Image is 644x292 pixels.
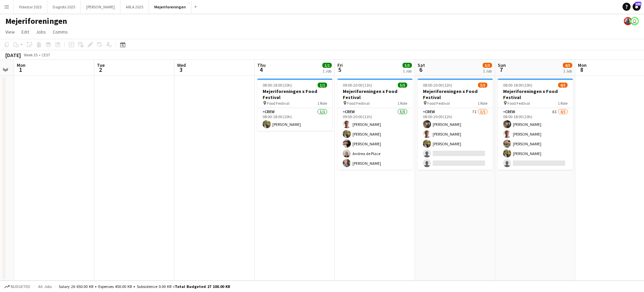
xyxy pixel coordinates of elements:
[631,17,639,25] app-user-avatar: Tatianna Tobiassen
[11,284,30,289] span: Budgeted
[635,2,641,6] span: 445
[149,0,192,13] button: Mejeriforeningen
[5,29,15,35] span: View
[3,28,17,36] a: View
[22,52,39,57] span: Week 35
[33,28,49,36] a: Jobs
[50,28,70,36] a: Comms
[42,52,50,57] div: CEST
[175,284,230,289] span: Total Budgeted 27 100.00 KR
[59,284,230,289] div: Salary 26 650.00 KR + Expenses 450.00 KR + Subsistence 0.00 KR =
[624,17,632,25] app-user-avatar: Mia Tidemann
[633,3,641,11] a: 445
[36,29,46,35] span: Jobs
[5,52,21,58] div: [DATE]
[47,0,81,13] button: Dagrofa 2025
[21,29,29,35] span: Edit
[120,0,149,13] button: ARLA 2025
[19,28,32,36] a: Edit
[37,284,53,289] span: All jobs
[14,0,47,13] button: Polestar 2025
[5,16,67,26] h1: Mejeriforeningen
[53,29,68,35] span: Comms
[81,0,120,13] button: [PERSON_NAME]
[3,283,31,290] button: Budgeted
